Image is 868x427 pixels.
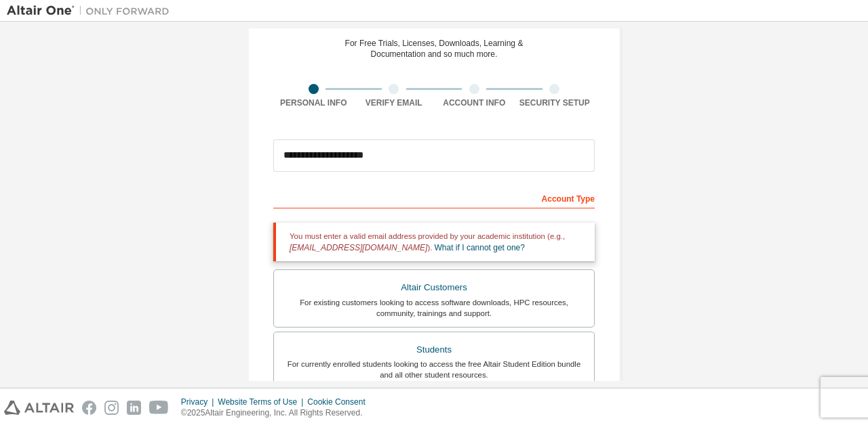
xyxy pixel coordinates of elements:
[149,401,169,415] img: youtube.svg
[181,407,374,419] p: © 2025 Altair Engineering, Inc. All Rights Reserved.
[104,401,119,415] img: instagram.svg
[181,397,218,407] div: Privacy
[282,359,586,380] div: For currently enrolled students looking to access the free Altair Student Edition bundle and all ...
[282,340,586,359] div: Students
[4,401,74,415] img: altair_logo.svg
[290,243,427,252] span: [EMAIL_ADDRESS][DOMAIN_NAME]
[282,278,586,297] div: Altair Customers
[307,397,373,407] div: Cookie Consent
[273,97,354,108] div: Personal Info
[127,401,141,415] img: linkedin.svg
[273,223,595,261] div: You must enter a valid email address provided by your academic institution (e.g., ).
[218,397,307,407] div: Website Terms of Use
[282,297,586,319] div: For existing customers looking to access software downloads, HPC resources, community, trainings ...
[329,14,539,30] div: Create an Altair One Account
[7,4,176,18] img: Altair One
[345,38,524,60] div: For Free Trials, Licenses, Downloads, Learning & Documentation and so much more.
[434,97,515,108] div: Account Info
[273,187,595,208] div: Account Type
[435,243,525,252] a: What if I cannot get one?
[515,97,595,108] div: Security Setup
[354,97,435,108] div: Verify Email
[82,401,96,415] img: facebook.svg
